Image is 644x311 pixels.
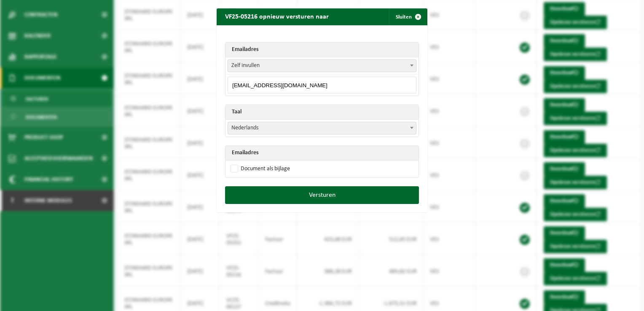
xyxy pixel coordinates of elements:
[228,77,416,94] input: Emailadres
[217,8,337,24] h2: VF25-05216 opnieuw versturen naar
[389,8,427,25] button: Sluiten
[229,163,290,175] label: Document als bijlage
[225,186,419,204] button: Versturen
[225,146,419,161] th: Emailadres
[228,60,416,72] span: Zelf invullen
[225,105,419,120] th: Taal
[228,122,416,134] span: Nederlands
[228,122,416,134] span: Nederlands
[228,59,416,72] span: Zelf invullen
[225,43,419,57] th: Emailadres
